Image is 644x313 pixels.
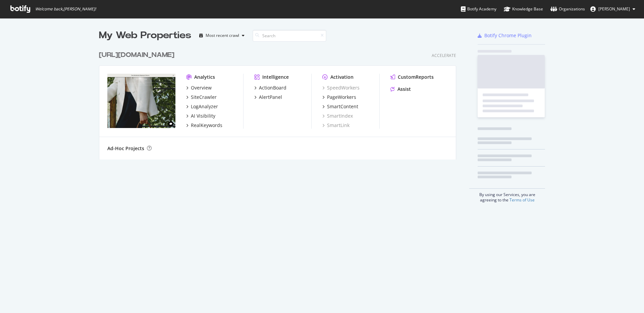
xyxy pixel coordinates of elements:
a: PageWorkers [322,94,356,101]
div: SmartContent [327,103,358,110]
button: Most recent crawl [197,30,247,41]
div: Botify Academy [461,6,496,12]
div: Accelerate [432,53,456,58]
a: RealKeywords [186,122,222,129]
div: LogAnalyzer [191,103,218,110]
a: CustomReports [390,74,434,80]
div: Activation [330,74,354,80]
div: By using our Services, you are agreeing to the [469,188,545,203]
div: [URL][DOMAIN_NAME] [99,50,174,60]
a: Terms of Use [509,197,535,203]
div: CustomReports [398,74,434,80]
a: Botify Chrome Plugin [478,32,532,39]
div: AI Visibility [191,113,215,119]
a: Overview [186,84,212,91]
div: Assist [397,86,411,92]
a: SmartIndex [322,113,353,119]
input: Search [253,30,326,42]
div: PageWorkers [327,94,356,101]
a: SmartLink [322,122,350,129]
a: SpeedWorkers [322,84,360,91]
div: Intelligence [262,74,289,80]
a: SiteCrawler [186,94,217,101]
div: Knowledge Base [504,6,543,12]
img: https://demellierlondon.com/ [107,74,175,128]
a: LogAnalyzer [186,103,218,110]
button: [PERSON_NAME] [585,4,641,14]
div: grid [99,42,462,160]
span: Welcome back, [PERSON_NAME] ! [35,6,96,12]
div: Organizations [550,6,585,12]
div: My Web Properties [99,29,191,42]
div: Botify Chrome Plugin [484,32,532,39]
div: Overview [191,84,212,91]
a: [URL][DOMAIN_NAME] [99,50,177,60]
span: Paula Richardson [598,6,630,12]
a: SmartContent [322,103,358,110]
div: ActionBoard [259,84,286,91]
div: AlertPanel [259,94,282,101]
div: Analytics [194,74,215,80]
a: ActionBoard [254,84,286,91]
a: AlertPanel [254,94,282,101]
a: Assist [390,86,411,92]
div: SiteCrawler [191,94,217,101]
a: AI Visibility [186,113,215,119]
div: Most recent crawl [206,34,239,38]
div: RealKeywords [191,122,222,129]
div: Ad-Hoc Projects [107,145,144,152]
